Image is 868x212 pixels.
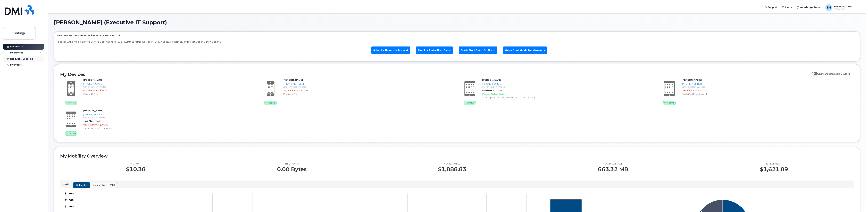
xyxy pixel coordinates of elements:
span: YTD [110,183,115,187]
div: Tablet Apple iPad Pro 12.9" Wi-Fi + Cellular (3rd Gen) [482,96,653,99]
p: $10.38 [126,166,146,172]
p: Yearly total [438,163,466,165]
span: Active [467,101,475,104]
span: $500.00 [698,89,706,92]
span: Upgrade Status: [283,89,298,92]
p: 663.32 MB [598,166,628,172]
a: Active[PERSON_NAME][PHONE_NUMBER]Carrier: Verizon WirelessUpgrade Status:$500.00iPhone 16 Pro [260,78,455,105]
tspan: $1,800 [64,192,74,195]
div: Tablet iPad Pro 11-Inch (M4) [83,127,254,130]
h2: My Mobility Overview [60,153,854,159]
a: Quick Start Guide for Managers [503,46,547,54]
div: [PHONE_NUMBER] [482,82,653,85]
span: Eligible [498,93,506,95]
span: 0.00 Bytes [482,89,494,92]
a: Active[PERSON_NAME][PHONE_NUMBER]Carrier: Verizon WirelessUpgrade Status:$500.00Tablet iPad Pro 1... [658,78,854,105]
div: [PHONE_NUMBER] [83,82,254,85]
strong: [PERSON_NAME] [682,78,702,81]
tspan: $1,600 [64,199,74,202]
span: Active [268,101,275,104]
p: To speak with a Mobile Device Service Desk Agent call 811-HELP (4357) internally or [PHONE_NUMBER... [57,40,857,43]
strong: [PERSON_NAME] [482,78,502,81]
span: 2.49 GB [83,120,92,122]
div: Carrier: Verizon Wireless [283,85,454,88]
a: Quick Start Guide for Users [459,46,497,54]
p: Yearly average [598,163,628,165]
span: Active [667,101,674,104]
div: [PHONE_NUMBER] [682,82,853,85]
div: [PHONE_NUMBER] [283,82,454,85]
p: $1,621.89 [760,166,788,172]
strong: [PERSON_NAME] [83,109,103,112]
a: Submit a Helpdesk Request [371,46,410,54]
span: 24 months [93,183,105,187]
span: Upgrade Status: [83,89,99,92]
p: Period [63,183,73,186]
span: Active [69,132,76,135]
div: [PHONE_NUMBER] [83,113,254,116]
div: Carrier: Verizon Wireless [83,85,254,88]
tspan: $1,400 [64,205,74,208]
span: Upgrade Status: [482,93,498,95]
span: $500.00 [299,89,308,92]
div: Carrier: Verizon Wireless [482,85,653,88]
p: This month [126,163,146,165]
a: Active[PERSON_NAME][PHONE_NUMBER]Carrier: Verizon Wireless0.00 Bytesat [DATE]Upgrade Status:Eligi... [459,78,654,105]
strong: [PERSON_NAME] [83,78,103,81]
span: $500.00 [100,89,108,92]
p: 0.00 Bytes [277,166,307,172]
strong: [PERSON_NAME] [283,78,303,81]
span: Active [69,101,76,104]
input: Show Deactivated Devices [812,70,814,73]
span: at [DATE] [494,89,504,92]
a: Mobility Portal User Guide [416,46,453,54]
span: Show Deactivated Devices [818,72,850,75]
a: Active[PERSON_NAME][PHONE_NUMBER]Carrier: Verizon Wireless2.49 GBat [DATE]Upgrade Status:$500.00T... [60,109,256,136]
h2: My Devices [60,72,810,77]
span: [PERSON_NAME] (Executive IT Support) [54,20,167,25]
a: Active[PERSON_NAME][PHONE_NUMBER]Carrier: Verizon WirelessUpgrade Status:$500.00iPhone 16 Pro [60,78,256,105]
span: $500.00 [100,123,108,126]
p: Welcome to the Mobile Device Service Desk Portal [57,34,857,37]
p: Highest month [760,163,788,165]
div: Tablet iPad Pro 11-Inch (M4) [682,92,853,95]
p: $1,888.83 [438,166,466,172]
iframe: Messenger Launcher [853,197,865,209]
p: This month [277,163,307,165]
span: at [DATE] [92,120,102,122]
div: iPhone 16 Pro [83,92,254,95]
span: Upgrade Status: [83,123,99,126]
div: Carrier: Verizon Wireless [682,85,853,88]
span: Upgrade Status: [682,89,697,92]
div: Carrier: Verizon Wireless [83,116,254,119]
div: iPhone 16 Pro [283,92,454,95]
